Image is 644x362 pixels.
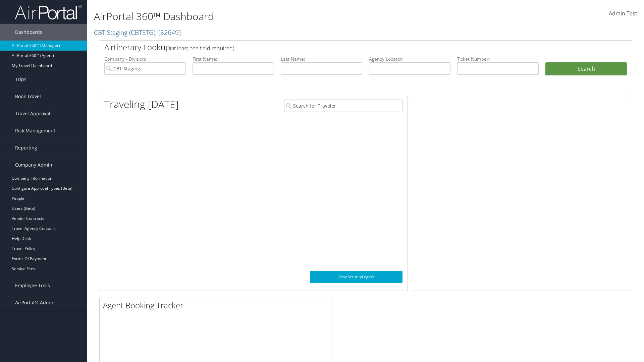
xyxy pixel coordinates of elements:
[155,28,181,37] span: , [ 32649 ]
[94,28,181,37] a: CBT Staging
[170,45,234,52] span: (at least one field required)
[129,28,155,37] span: ( CBTSTG )
[281,56,362,62] label: Last Name:
[15,88,41,105] span: Book Travel
[15,4,82,20] img: airportal-logo.png
[15,122,55,139] span: Risk Management
[369,56,450,62] label: Agency Locator:
[15,24,42,41] span: Dashboards
[609,3,637,24] a: Admin Test
[15,157,52,173] span: Company Admin
[15,294,55,311] span: AirPortal® Admin
[284,100,402,112] input: Search for Traveler
[104,42,583,53] h2: Airtinerary Lookup
[609,10,637,17] span: Admin Test
[94,9,456,23] h1: AirPortal 360™ Dashboard
[104,56,186,62] label: Company - Division:
[15,105,50,122] span: Travel Approval
[15,71,26,88] span: Trips
[103,300,332,311] h2: Agent Booking Tracker
[193,56,274,62] label: First Name:
[15,277,50,294] span: Employee Tools
[545,62,627,76] button: Search
[15,139,37,156] span: Reporting
[104,97,179,111] h1: Traveling [DATE]
[310,271,402,283] a: View SecurityLogic®
[457,56,539,62] label: Ticket Number:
